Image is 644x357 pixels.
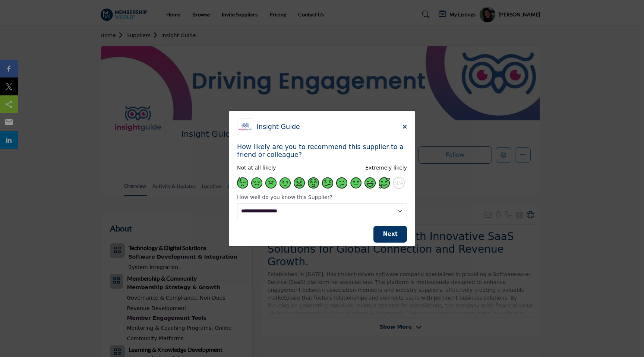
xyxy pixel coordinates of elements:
[257,123,402,131] h5: Insight Guide
[237,143,407,159] h5: How likely are you to recommend this supplier to a friend or colleague?
[237,165,276,171] span: Not at all likely
[383,231,398,237] span: Next
[237,119,254,135] img: Insight Guide Logo
[402,123,407,131] button: Close
[237,203,407,219] select: Change Supplier Relationship
[365,165,407,171] span: Extremely likely
[394,180,404,186] span: N/A
[237,194,407,200] h6: How well do you know this Supplier?
[373,226,407,243] button: Next
[393,177,405,189] button: N/A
